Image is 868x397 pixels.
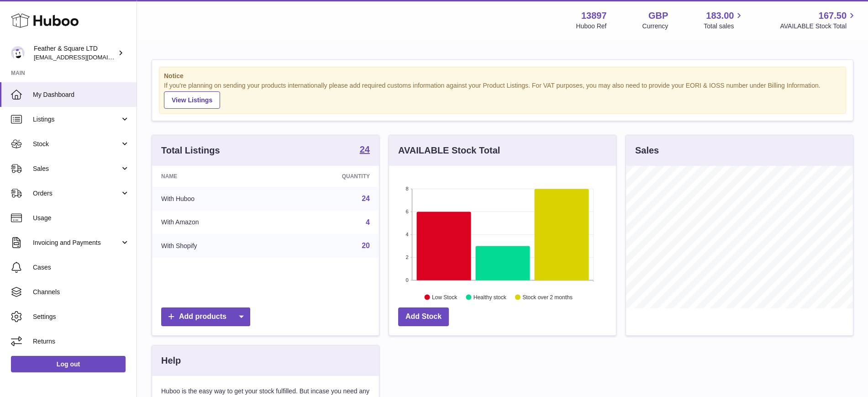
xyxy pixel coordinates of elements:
a: 20 [362,242,370,249]
span: Invoicing and Payments [33,238,120,247]
a: 167.50 AVAILABLE Stock Total [780,10,857,31]
span: AVAILABLE Stock Total [780,22,857,31]
img: feathernsquare@gmail.com [11,46,25,60]
span: My Dashboard [33,90,130,99]
span: 183.00 [706,10,734,22]
h3: Help [161,355,181,367]
a: 4 [366,218,370,226]
div: Huboo Ref [576,22,607,31]
span: Usage [33,214,130,222]
span: Sales [33,164,120,173]
a: 24 [360,145,370,156]
a: 24 [362,195,370,202]
th: Quantity [276,166,379,187]
span: Settings [33,312,130,321]
a: View Listings [164,91,220,109]
span: Channels [33,288,130,296]
h3: AVAILABLE Stock Total [398,144,500,157]
span: Orders [33,189,120,198]
span: Returns [33,337,130,346]
a: Log out [11,356,126,372]
td: With Huboo [152,187,276,211]
text: 8 [405,186,408,191]
text: 0 [405,277,408,283]
span: Cases [33,263,130,272]
strong: GBP [648,10,668,22]
strong: 13897 [581,10,607,22]
span: 167.50 [819,10,847,22]
th: Name [152,166,276,187]
span: Total sales [704,22,744,31]
span: Listings [33,115,120,124]
span: [EMAIL_ADDRESS][DOMAIN_NAME] [34,53,134,61]
h3: Total Listings [161,144,220,157]
text: 4 [405,232,408,237]
div: Currency [642,22,668,31]
strong: 24 [360,145,370,154]
td: With Amazon [152,211,276,234]
text: Healthy stock [473,294,507,300]
div: Feather & Square LTD [34,44,116,62]
span: Stock [33,140,120,148]
a: 183.00 Total sales [704,10,744,31]
div: If you're planning on sending your products internationally please add required customs informati... [164,81,841,109]
td: With Shopify [152,234,276,258]
text: Stock over 2 months [522,294,572,300]
a: Add Stock [398,307,449,326]
strong: Notice [164,72,841,80]
a: Add products [161,307,250,326]
text: Low Stock [432,294,458,300]
text: 6 [405,209,408,214]
h3: Sales [635,144,659,157]
text: 2 [405,254,408,260]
